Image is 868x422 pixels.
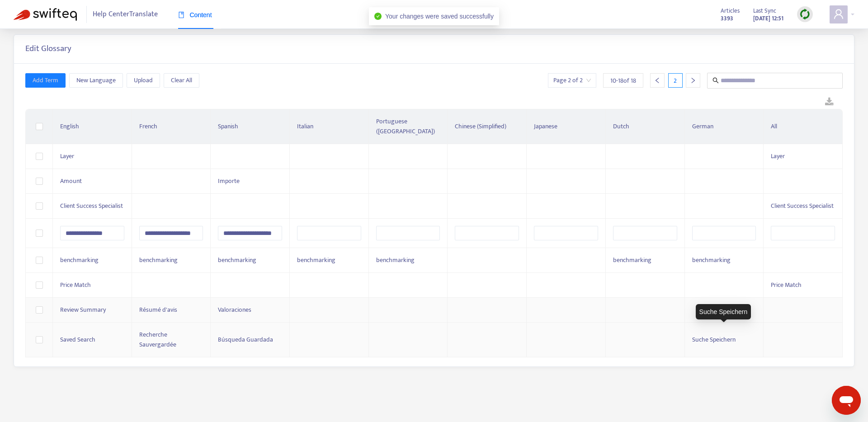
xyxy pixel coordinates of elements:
span: Client Success Specialist [60,201,123,211]
iframe: Button to launch messaging window [832,386,861,415]
th: Chinese (Simplified) [448,109,527,144]
th: Spanish [211,109,290,144]
span: Layer [771,151,785,161]
span: Amount [60,176,82,186]
th: Italian [290,109,369,144]
span: Suche Speichern [692,334,736,345]
span: Clear All [171,75,192,85]
span: Recherche Sauvergardée [139,329,176,350]
span: Résumé d'avis [139,305,177,315]
strong: 3393 [721,14,733,23]
span: benchmarking [376,255,415,265]
button: New Language [69,73,123,88]
span: Content [178,11,212,19]
span: Client Success Specialist [771,201,834,211]
span: Price Match [771,280,802,290]
div: Suche Speichern [696,304,751,319]
img: Swifteq [14,8,77,21]
img: sync.dc5367851b00ba804db3.png [799,9,811,20]
span: benchmarking [60,255,99,265]
h5: Edit Glossary [25,44,71,54]
span: Importe [218,176,240,186]
span: Review Summary [60,305,106,315]
span: search [712,77,719,84]
button: Add Term [25,73,66,88]
span: 10 - 18 of 18 [610,76,636,85]
span: benchmarking [139,255,178,265]
span: Búsqueda Guardada [218,334,273,345]
span: New Language [76,75,116,85]
th: English [53,109,132,144]
span: Articles [721,6,740,16]
span: Upload [134,75,153,85]
div: 2 [668,73,683,88]
span: Your changes were saved successfully [385,13,494,20]
span: benchmarking [692,255,731,265]
span: benchmarking [218,255,256,265]
th: French [132,109,211,144]
span: benchmarking [297,255,335,265]
span: Valoraciones [218,305,251,315]
span: Saved Search [60,334,95,345]
span: Price Match [60,280,91,290]
span: Help Center Translate [93,6,158,23]
strong: [DATE] 12:51 [753,14,783,23]
th: All [764,109,843,144]
th: Dutch [606,109,685,144]
span: user [833,9,844,19]
span: book [178,12,184,18]
th: German [685,109,764,144]
th: Portuguese ([GEOGRAPHIC_DATA]) [369,109,448,144]
th: Japanese [527,109,606,144]
span: Layer [60,151,74,161]
span: left [654,77,660,84]
span: check-circle [374,13,382,20]
span: benchmarking [613,255,651,265]
button: Clear All [164,73,199,88]
span: Last Sync [753,6,776,16]
button: Upload [127,73,160,88]
span: right [690,77,696,84]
